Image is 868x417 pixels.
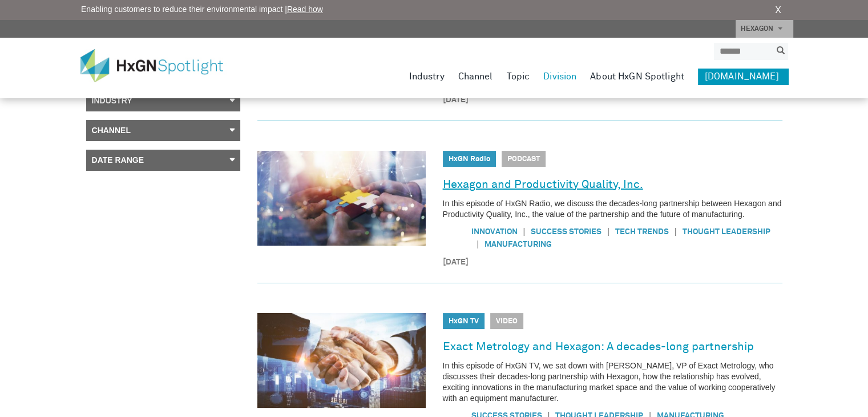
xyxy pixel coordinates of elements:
[615,228,669,236] a: Tech Trends
[409,69,445,85] a: Industry
[502,151,546,167] span: Podcast
[518,226,531,238] span: |
[601,226,615,238] span: |
[471,228,518,236] a: Innovation
[86,90,240,111] a: Industry
[669,226,683,238] span: |
[490,313,523,329] span: Video
[471,238,485,250] span: |
[682,228,770,236] a: Thought Leadership
[543,69,576,85] a: Division
[736,20,793,38] a: HEXAGON
[590,69,684,85] a: About HxGN Spotlight
[443,198,782,220] p: In this episode of HxGN Radio, we discuss the decades-long partnership between Hexagon and Produc...
[86,150,240,171] a: Date Range
[86,120,240,141] a: Channel
[443,256,782,268] time: [DATE]
[485,240,552,248] a: Manufacturing
[458,69,493,85] a: Channel
[443,94,782,106] time: [DATE]
[775,3,781,17] a: X
[449,318,479,325] a: HxGN TV
[81,3,323,15] span: Enabling customers to reduce their environmental impact |
[287,5,323,14] a: Read how
[531,228,601,236] a: Success Stories
[698,69,788,85] a: [DOMAIN_NAME]
[257,313,426,408] img: Exact Metrology and Hexagon: A decades-long partnership
[443,360,782,404] p: In this episode of HxGN TV, we sat down with [PERSON_NAME], VP of Exact Metrology, who discusses ...
[443,338,754,356] a: Exact Metrology and Hexagon: A decades-long partnership
[449,155,490,163] a: HxGN Radio
[506,69,530,85] a: Topic
[257,151,426,246] img: Hexagon and Productivity Quality, Inc.
[80,49,240,82] img: HxGN Spotlight
[443,175,643,194] a: Hexagon and Productivity Quality, Inc.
